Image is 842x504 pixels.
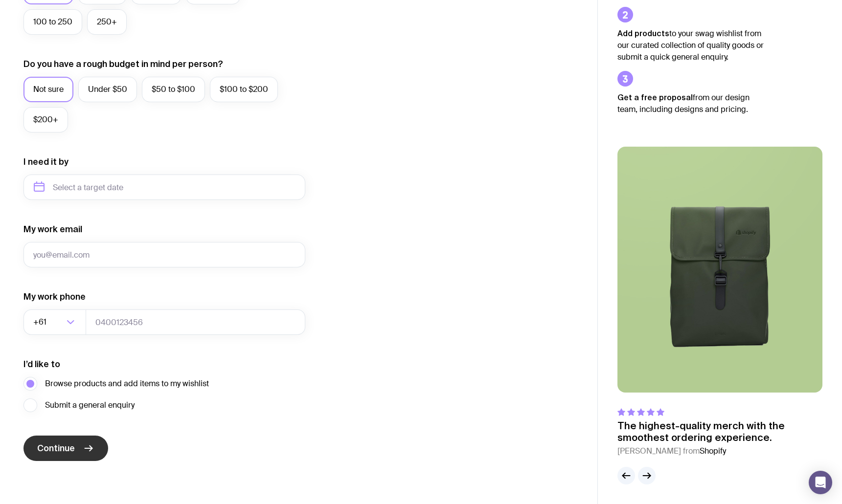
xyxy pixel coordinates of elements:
label: $100 to $200 [210,77,278,102]
span: Shopify [700,446,726,456]
label: $50 to $100 [142,77,205,102]
span: Browse products and add items to my wishlist [45,378,209,390]
p: from our design team, including designs and pricing. [617,91,764,115]
label: I’d like to [23,358,60,370]
label: My work email [23,223,82,235]
cite: [PERSON_NAME] from [617,445,822,457]
label: Do you have a rough budget in mind per person? [23,58,223,70]
div: Open Intercom Messenger [809,471,832,494]
label: My work phone [23,291,86,303]
span: Submit a general enquiry [45,399,135,411]
label: I need it by [23,156,68,168]
span: +61 [33,309,48,335]
span: Continue [37,442,75,454]
p: to your swag wishlist from our curated collection of quality goods or submit a quick general enqu... [617,27,764,63]
label: 100 to 250 [23,9,82,35]
input: you@email.com [23,242,305,267]
label: Under $50 [78,77,137,102]
label: 250+ [87,9,127,35]
label: $200+ [23,107,68,132]
input: 0400123456 [86,309,305,335]
strong: Add products [617,29,669,38]
input: Search for option [48,309,64,335]
div: Search for option [23,309,86,335]
p: The highest-quality merch with the smoothest ordering experience. [617,420,822,443]
input: Select a target date [23,175,305,200]
label: Not sure [23,77,73,102]
button: Continue [23,436,108,461]
strong: Get a free proposal [617,93,693,102]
